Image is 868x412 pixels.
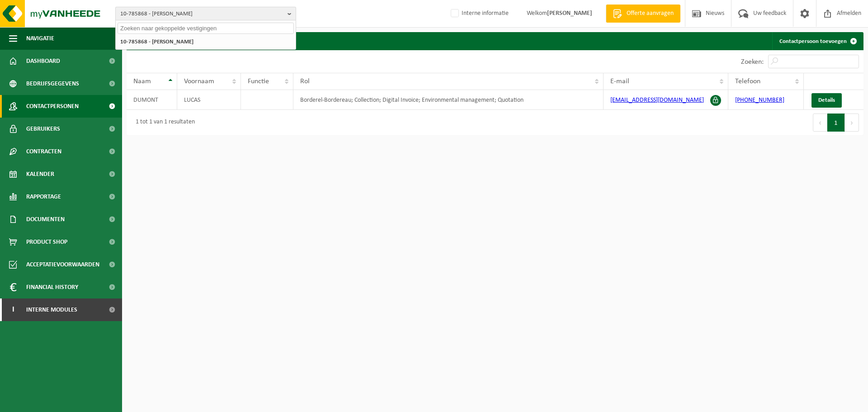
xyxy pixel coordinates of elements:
td: Borderel-Bordereau; Collection; Digital Invoice; Environmental management; Quotation [293,90,604,110]
a: Contactpersoon toevoegen [772,32,863,50]
span: Voornaam [184,78,214,85]
span: I [9,298,17,321]
a: Details [811,93,842,108]
td: DUMONT [127,90,177,110]
span: Product Shop [26,231,67,253]
label: Zoeken: [741,58,764,66]
td: LUCAS [177,90,241,110]
span: Acceptatievoorwaarden [26,253,99,276]
span: Interne modules [26,298,77,321]
a: [PHONE_NUMBER] [735,97,784,104]
span: Dashboard [26,50,60,72]
label: Interne informatie [449,7,509,20]
span: Gebruikers [26,118,60,140]
strong: [PERSON_NAME] [547,10,592,17]
span: Functie [248,78,269,85]
span: Contracten [26,140,61,163]
span: Telefoon [735,78,760,85]
span: Documenten [26,208,65,231]
span: Details [818,97,835,103]
span: Kalender [26,163,54,185]
span: Offerte aanvragen [624,9,676,18]
button: 1 [827,114,845,132]
span: Rol [300,78,310,85]
strong: 10-785868 - [PERSON_NAME] [120,39,193,45]
a: [EMAIL_ADDRESS][DOMAIN_NAME] [610,97,704,104]
span: Bedrijfsgegevens [26,72,79,95]
span: Contactpersonen [26,95,79,118]
input: Zoeken naar gekoppelde vestigingen [118,23,294,34]
span: Rapportage [26,185,61,208]
span: E-mail [610,78,629,85]
button: 10-785868 - [PERSON_NAME] [115,7,296,20]
span: Naam [133,78,151,85]
span: Financial History [26,276,78,298]
button: Next [845,114,859,132]
button: Previous [813,114,827,132]
span: 10-785868 - [PERSON_NAME] [120,7,284,21]
a: Offerte aanvragen [606,5,680,23]
span: Navigatie [26,27,54,50]
div: 1 tot 1 van 1 resultaten [131,114,195,131]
